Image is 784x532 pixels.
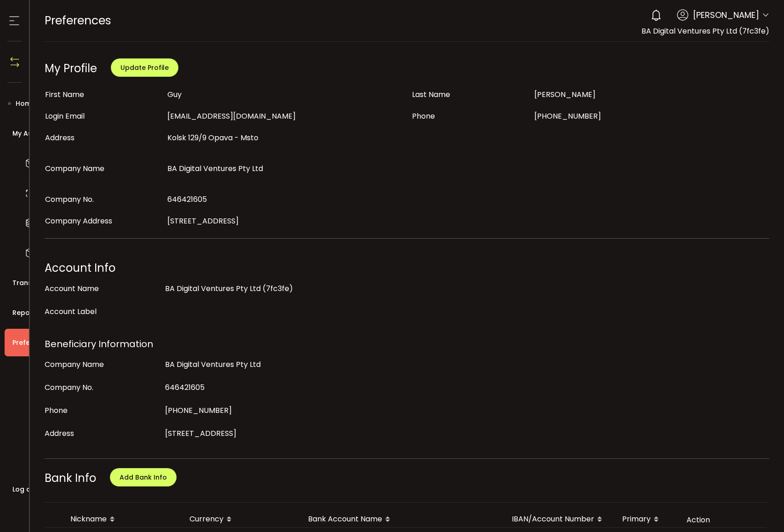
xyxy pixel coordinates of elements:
span: [PERSON_NAME] [534,89,595,100]
span: [STREET_ADDRESS] [165,428,236,439]
div: Account Name [45,280,160,298]
div: Account Info [45,259,769,277]
span: Preferences [12,336,53,349]
div: Company No. [45,378,160,397]
span: Add Bank Info [120,473,167,482]
span: Reporting [12,306,46,320]
span: Address [45,132,74,143]
div: Address [45,424,160,443]
div: Beneficiary Information [45,335,769,353]
span: BA Digital Ventures Pty Ltd [167,163,263,174]
span: Company No. [45,194,94,205]
button: Add Bank Info [110,468,177,486]
div: Currency [182,512,301,527]
span: [PHONE_NUMBER] [165,405,232,416]
div: Bank Account Name [301,512,504,527]
div: Phone [45,401,160,420]
span: Last Name [412,89,450,100]
span: 646421605 [165,382,205,393]
span: Home [16,97,35,110]
iframe: Chat Widget [738,488,784,532]
div: Primary [615,512,679,527]
span: First Name [45,89,84,100]
span: Kolsk 129/9 Opava - Msto [167,132,258,143]
span: Company Name [45,163,104,174]
span: Preferences [45,12,111,29]
span: [PERSON_NAME] [693,9,759,21]
span: [PHONE_NUMBER] [534,111,601,121]
span: BA Digital Ventures Pty Ltd (7fc3fe) [641,26,769,36]
span: 646421605 [167,194,207,205]
div: IBAN/Account Number [504,512,615,527]
span: Phone [412,111,435,121]
div: Action [679,515,767,525]
div: Account Label [45,303,160,321]
span: BA Digital Ventures Pty Ltd (7fc3fe) [165,283,293,294]
span: My Assets [12,127,46,140]
span: Login Email [45,111,85,121]
img: N4P5cjLOiQAAAABJRU5ErkJggg== [8,55,22,69]
span: Log out [12,483,38,496]
span: [STREET_ADDRESS] [167,216,239,226]
span: [EMAIL_ADDRESS][DOMAIN_NAME] [167,111,296,121]
span: Guy [167,89,182,100]
span: BA Digital Ventures Pty Ltd [165,359,261,370]
span: Transfers [12,276,45,290]
div: Company Name [45,355,160,374]
span: Bank Info [45,470,96,486]
div: Widget de chat [738,488,784,532]
span: Update Profile [120,63,169,72]
span: Company Address [45,216,112,226]
div: My Profile [45,61,97,76]
div: Nickname [63,512,182,527]
button: Update Profile [111,58,178,77]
